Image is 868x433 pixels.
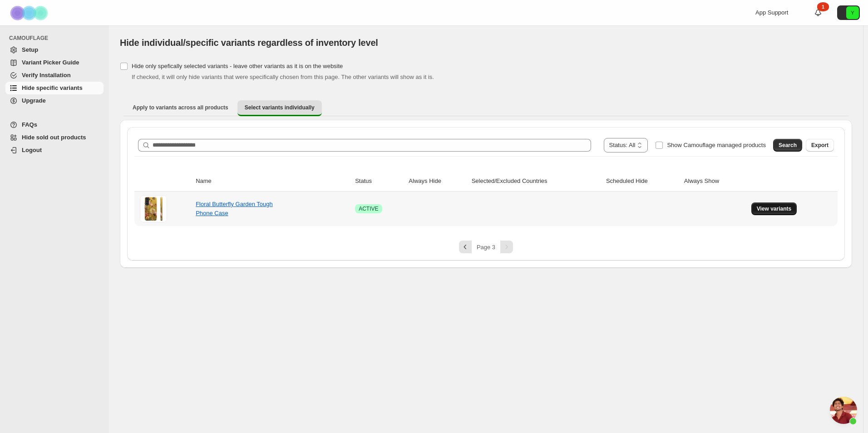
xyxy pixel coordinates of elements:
[120,120,852,268] div: Select variants individually
[667,142,766,148] span: Show Camouflage managed products
[779,142,797,149] span: Search
[132,63,343,69] span: Hide only spefically selected variants - leave other variants as it is on the website
[837,5,860,20] button: Avatar with initials Y
[806,139,834,152] button: Export
[5,44,104,56] a: Setup
[245,104,315,111] span: Select variants individually
[5,82,104,94] a: Hide specific variants
[603,171,681,192] th: Scheduled Hide
[237,100,322,116] button: Select variants individually
[846,6,859,19] span: Avatar with initials Y
[22,72,71,79] span: Verify Installation
[406,171,469,192] th: Always Hide
[751,202,797,215] button: View variants
[830,397,857,424] div: Open chat
[193,171,352,192] th: Name
[817,2,829,11] div: 1
[851,10,854,15] text: Y
[134,241,838,253] nav: Pagination
[5,144,104,157] a: Logout
[477,244,495,251] span: Page 3
[352,171,406,192] th: Status
[814,8,823,17] a: 1
[5,118,104,131] a: FAQs
[22,46,38,53] span: Setup
[133,104,228,111] span: Apply to variants across all products
[22,59,79,66] span: Variant Picker Guide
[5,94,104,107] a: Upgrade
[132,74,434,80] span: If checked, it will only hide variants that were specifically chosen from this page. The other va...
[22,121,37,128] span: FAQs
[120,38,378,48] span: Hide individual/specific variants regardless of inventory level
[5,69,104,82] a: Verify Installation
[755,9,788,16] span: App Support
[125,100,236,115] button: Apply to variants across all products
[22,84,83,91] span: Hide specific variants
[469,171,603,192] th: Selected/Excluded Countries
[140,195,167,222] img: Floral Butterfly Garden Tough Phone Case
[22,97,46,104] span: Upgrade
[5,131,104,144] a: Hide sold out products
[459,241,472,253] button: Previous
[5,56,104,69] a: Variant Picker Guide
[811,142,829,149] span: Export
[773,139,802,152] button: Search
[196,201,273,216] a: Floral Butterfly Garden Tough Phone Case
[359,205,378,212] span: ACTIVE
[22,134,86,141] span: Hide sold out products
[9,34,104,42] span: CAMOUFLAGE
[7,0,53,25] img: Camouflage
[757,205,792,212] span: View variants
[22,147,42,153] span: Logout
[681,171,749,192] th: Always Show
